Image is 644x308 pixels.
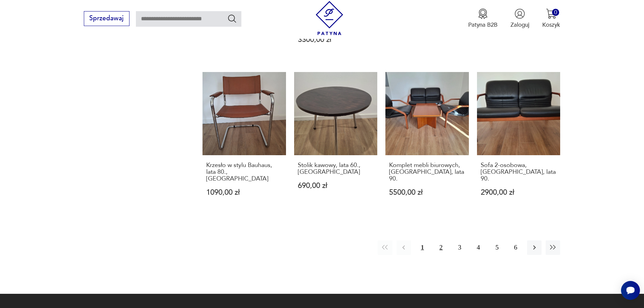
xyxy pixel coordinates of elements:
[481,162,557,183] h3: Sofa 2-osobowa, [GEOGRAPHIC_DATA], lata 90.
[546,8,556,19] img: Ikona koszyka
[84,16,129,22] a: Sprzedawaj
[206,189,282,196] p: 1090,00 zł
[298,162,374,176] h3: Stolik kawowy, lata 60., [GEOGRAPHIC_DATA]
[621,281,640,300] iframe: Smartsupp widget button
[478,8,488,19] img: Ikona medalu
[294,72,378,212] a: Stolik kawowy, lata 60., PolskaStolik kawowy, lata 60., [GEOGRAPHIC_DATA]690,00 zł
[202,72,286,212] a: Krzesło w stylu Bauhaus, lata 80., WłochyKrzesło w stylu Bauhaus, lata 80., [GEOGRAPHIC_DATA]1090...
[515,8,525,19] img: Ikonka użytkownika
[415,240,430,255] button: 1
[508,240,523,255] button: 6
[542,8,560,29] button: 0Koszyk
[389,189,465,196] p: 5500,00 zł
[481,189,557,196] p: 2900,00 zł
[468,8,498,29] a: Ikona medaluPatyna B2B
[312,1,347,35] img: Patyna - sklep z meblami i dekoracjami vintage
[510,8,529,29] button: Zaloguj
[385,72,469,212] a: Komplet mebli biurowych, Włochy, lata 90.Komplet mebli biurowych, [GEOGRAPHIC_DATA], lata 90.5500...
[552,9,559,16] div: 0
[510,21,529,29] p: Zaloguj
[227,14,237,23] button: Szukaj
[389,162,465,183] h3: Komplet mebli biurowych, [GEOGRAPHIC_DATA], lata 90.
[206,162,282,183] h3: Krzesło w stylu Bauhaus, lata 80., [GEOGRAPHIC_DATA]
[84,11,129,26] button: Sprzedawaj
[490,240,504,255] button: 5
[468,21,498,29] p: Patyna B2B
[471,240,485,255] button: 4
[468,8,498,29] button: Patyna B2B
[452,240,467,255] button: 3
[542,21,560,29] p: Koszyk
[298,36,374,43] p: 3300,00 zł
[477,72,560,212] a: Sofa 2-osobowa, Włochy, lata 90.Sofa 2-osobowa, [GEOGRAPHIC_DATA], lata 90.2900,00 zł
[434,240,448,255] button: 2
[298,182,374,189] p: 690,00 zł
